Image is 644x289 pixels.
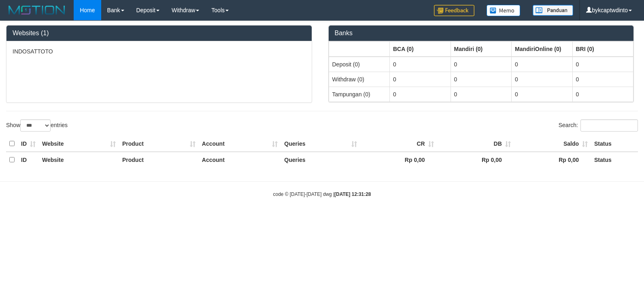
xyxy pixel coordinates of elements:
td: 0 [572,57,633,72]
td: Deposit (0) [329,57,390,72]
label: Show entries [6,119,68,132]
th: Group: activate to sort column ascending [451,41,512,57]
select: Showentries [20,119,51,132]
td: 0 [390,87,451,102]
td: Withdraw (0) [329,72,390,87]
img: panduan.png [533,5,573,16]
th: Product [119,136,199,152]
input: Search: [580,119,638,132]
th: Account [199,136,281,152]
td: 0 [572,87,633,102]
label: Search: [559,119,638,132]
th: Queries [281,136,360,152]
th: CR [360,136,437,152]
td: 0 [512,87,573,102]
td: 0 [451,87,512,102]
th: Website [39,136,119,152]
img: Button%20Memo.svg [487,5,521,16]
th: Account [199,152,281,168]
td: 0 [572,72,633,87]
th: DB [437,136,514,152]
td: 0 [451,72,512,87]
th: Rp 0,00 [437,152,514,168]
th: ID [18,152,39,168]
td: 0 [512,57,573,72]
td: 0 [390,57,451,72]
h3: Banks [335,30,628,37]
th: Rp 0,00 [514,152,591,168]
small: code © [DATE]-[DATE] dwg | [273,191,371,197]
h3: Websites (1) [13,30,306,37]
th: ID [18,136,39,152]
td: Tampungan (0) [329,87,390,102]
td: 0 [390,72,451,87]
td: 0 [451,57,512,72]
th: Rp 0,00 [360,152,437,168]
th: Status [591,136,638,152]
strong: [DATE] 12:31:28 [334,191,371,197]
img: Feedback.jpg [434,5,474,16]
th: Website [39,152,119,168]
th: Status [591,152,638,168]
img: MOTION_logo.png [6,4,68,16]
th: Product [119,152,199,168]
th: Group: activate to sort column ascending [390,41,451,57]
th: Queries [281,152,360,168]
th: Group: activate to sort column ascending [329,41,390,57]
th: Group: activate to sort column ascending [512,41,573,57]
th: Group: activate to sort column ascending [572,41,633,57]
td: 0 [512,72,573,87]
th: Saldo [514,136,591,152]
p: INDOSATTOTO [13,47,306,55]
